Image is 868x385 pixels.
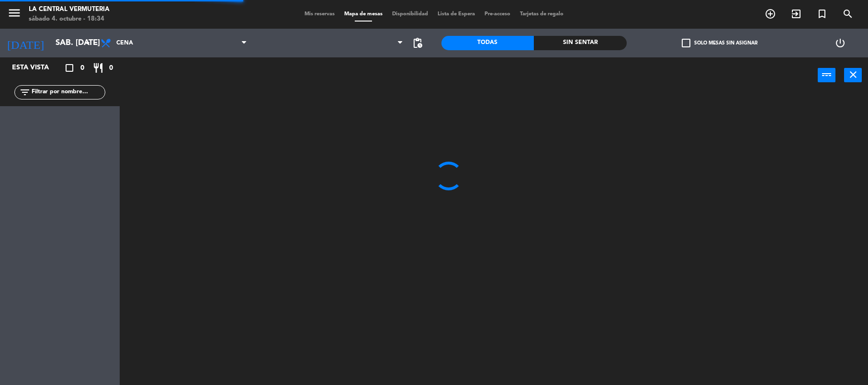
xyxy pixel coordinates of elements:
[29,14,110,24] div: sábado 4. octubre - 18:34
[433,11,480,17] span: Lista de Espera
[109,63,113,74] span: 0
[19,87,31,98] i: filter_list
[847,69,859,80] i: close
[834,37,846,49] i: power_settings_new
[7,6,22,23] button: menu
[682,39,757,47] label: Solo mesas sin asignar
[816,8,828,20] i: turned_in_not
[7,6,22,20] i: menu
[64,62,75,74] i: crop_square
[5,62,69,74] div: Esta vista
[339,11,387,17] span: Mapa de mesas
[387,11,433,17] span: Disponibilidad
[842,8,854,20] i: search
[441,36,534,50] div: Todas
[534,36,627,50] div: Sin sentar
[480,11,515,17] span: Pre-acceso
[515,11,568,17] span: Tarjetas de regalo
[818,68,835,82] button: power_input
[116,40,133,46] span: Cena
[765,8,776,20] i: add_circle_outline
[682,39,690,47] span: check_box_outline_blank
[300,11,339,17] span: Mis reservas
[844,68,862,82] button: close
[821,69,833,80] i: power_input
[82,37,93,49] i: arrow_drop_down
[92,62,104,74] i: restaurant
[790,8,802,20] i: exit_to_app
[31,87,105,98] input: Filtrar por nombre...
[80,63,84,74] span: 0
[29,5,110,14] div: La Central Vermuteria
[412,37,423,49] span: pending_actions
